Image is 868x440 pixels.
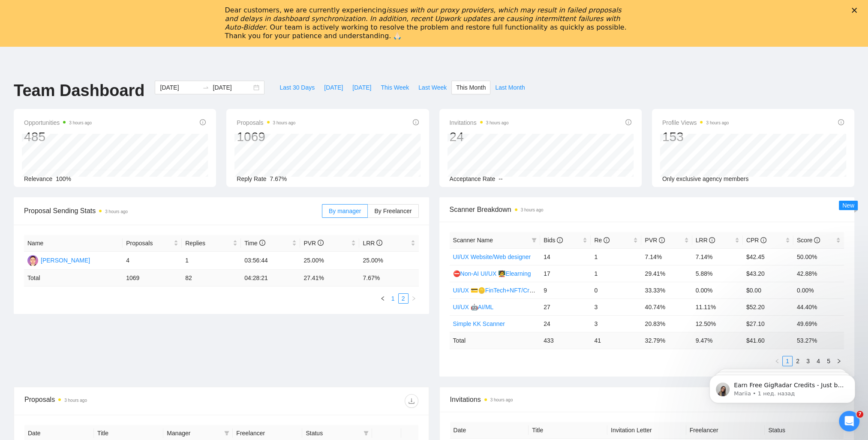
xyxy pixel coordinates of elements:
a: UI/UX Website/Web designer [453,253,531,260]
span: By Freelancer [374,208,411,214]
span: filter [362,427,370,440]
td: 0.00% [793,282,844,298]
td: 12.50% [692,315,743,332]
span: [DATE] [352,83,371,92]
td: 29.41% [641,265,692,282]
span: Replies [185,238,231,248]
span: Last 30 Days [279,83,315,92]
td: 49.69% [793,315,844,332]
li: Previous Page [772,356,782,366]
span: By manager [329,208,361,214]
span: New [842,202,854,209]
button: left [378,293,388,304]
span: This Week [381,83,409,92]
td: $27.10 [743,315,793,332]
td: $0.00 [743,282,793,298]
span: Last Month [495,83,525,92]
td: 1 [591,265,641,282]
button: download [405,394,418,408]
a: YK[PERSON_NAME] [27,256,90,263]
li: 1 [782,356,793,366]
span: Relevance [24,175,52,182]
button: [DATE] [319,81,348,94]
span: Reply Rate [237,175,266,182]
li: Next Page [408,293,419,304]
a: 5 [824,356,833,366]
td: 17 [540,265,591,282]
td: 27.41 % [300,270,359,286]
td: Total [450,332,541,349]
td: 32.79 % [641,332,692,349]
div: 24 [450,129,509,145]
span: -- [499,175,502,182]
span: Proposals [126,238,172,248]
span: PVR [645,237,665,244]
span: [DATE] [324,83,343,92]
button: [DATE] [348,81,376,94]
span: filter [363,431,369,436]
span: Scanner Name [453,237,493,244]
span: Status [306,428,360,438]
time: 3 hours ago [273,121,296,125]
td: 5.88% [692,265,743,282]
span: Invitations [450,118,509,128]
td: 53.27 % [793,332,844,349]
time: 3 hours ago [706,121,729,125]
td: 25.00% [359,252,418,270]
div: Закрыть [852,8,860,13]
td: 14 [540,248,591,265]
span: 7 [856,411,863,418]
th: Freelancer [686,422,765,439]
td: 1 [182,252,241,270]
span: info-circle [814,237,820,243]
li: 3 [803,356,813,366]
input: Start date [160,83,199,92]
time: 3 hours ago [105,209,128,214]
li: 2 [398,293,408,304]
span: info-circle [259,240,265,246]
iframe: Intercom live chat [839,411,859,431]
td: $43.20 [743,265,793,282]
div: 485 [24,129,92,145]
td: 7.14% [692,248,743,265]
h1: Team Dashboard [14,81,144,101]
td: 7.67 % [359,270,418,286]
td: 11.11% [692,298,743,315]
span: right [411,296,416,301]
span: swap-right [202,84,209,91]
a: 1 [388,294,398,303]
span: Bids [544,237,563,244]
td: 04:28:21 [241,270,300,286]
button: Last Week [414,81,451,94]
span: Scanner Breakdown [450,204,844,215]
span: info-circle [200,119,206,125]
span: 100% [56,175,71,182]
span: Only exclusive agency members [662,175,749,182]
button: right [834,356,844,366]
td: 9 [540,282,591,298]
span: This Month [456,83,486,92]
span: left [380,296,385,301]
span: filter [532,238,537,243]
li: 2 [793,356,803,366]
li: 5 [823,356,834,366]
span: info-circle [838,119,844,125]
a: 3 [803,356,813,366]
td: 40.74% [641,298,692,315]
img: YK [27,255,38,266]
th: Invitation Letter [607,422,686,439]
span: info-circle [659,237,665,243]
a: UI/UX 💳🪙FinTech+NFT/Crypto/Blockchain/Casino [453,287,592,294]
th: Replies [182,235,241,252]
span: LRR [363,240,382,247]
span: Time [244,240,265,247]
span: filter [530,234,538,247]
td: 50.00% [793,248,844,265]
input: End date [213,83,252,92]
td: 41 [591,332,641,349]
span: filter [222,427,231,440]
span: download [405,398,418,404]
th: Title [529,422,607,439]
